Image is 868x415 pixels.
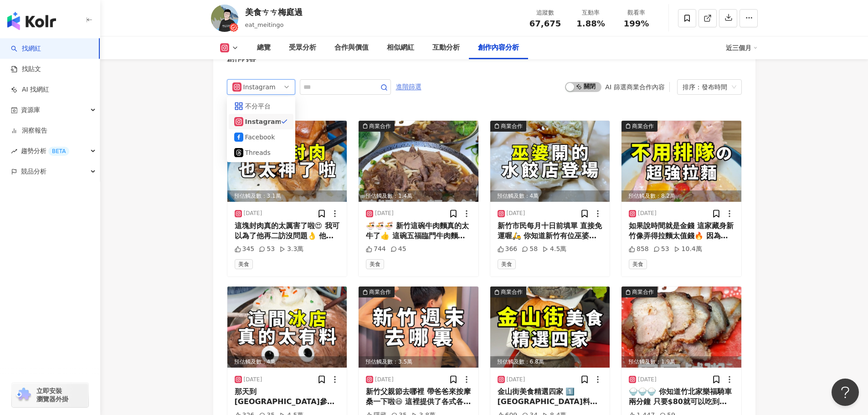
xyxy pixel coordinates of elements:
div: post-image商業合作預估觸及數：1.4萬 [359,121,478,202]
div: [DATE] [638,376,657,384]
div: 創作內容分析 [478,42,519,53]
div: 🍜🍜🍜 新竹這碗牛肉麵真的太牛了👍 這碗五福臨門牛肉麵用了五種部位 配上他們醇厚好喝的紅燒湯頭🔥 吃完有夠撐真的超過癮 還有燉雞麵給你一整隻超嫩雞腿 你要是大胃王還可以來份大滷拼盤 滿滿滿讓你吃... [366,221,471,241]
div: 商業合作 [369,287,391,297]
div: [DATE] [375,210,394,217]
span: 美食 [498,259,516,269]
div: 新竹父親節去哪裡 帶爸爸來按摩桑一下啦😆 這裡提供了各式各樣超爽服務 從超酷的溫罐服務 是一種不太痛的刮痧效果也更好 到專業採耳爽到你不要不要的🥰 還有基本指壓跟腳底按摩 這裡通通一條龍享受得到... [366,387,471,407]
div: 如果說時間就是金錢 這家藏身新竹像弄得拉麵太值錢🔥 因為電話預約就可以吃到不用排隊😆 而且限定卡布奇諾拉麵超特別 不是真的咖啡 而是上層打成奶泡狀 湯頭是帶有一點奶香的豚骨超級濃郁 麵條是細麵很... [629,221,734,241]
div: Instagram [243,80,273,94]
span: 競品分析 [21,161,46,182]
a: 找貼文 [11,65,41,74]
div: 追蹤數 [528,8,563,17]
img: post-image [621,287,741,368]
span: 199% [624,19,649,28]
img: post-image [621,121,741,202]
div: 53 [259,245,275,254]
div: 🍚🍚🍚 你知道竹北家樂福騎車兩分鐘 只要$80就可以吃到一盤 炸蚵仔酥嗎🥰 他們家的滷肉飯滷的鹹香入味 招牌鹹粥一碗也只要$35 最厲害的是這兩盤小菜 炸蚵仔酥跟紅糟肉🔥 紅糟肉給三排配飯吃超過... [629,387,734,407]
div: Threads [245,148,275,158]
div: 858 [629,245,649,254]
div: 3.3萬 [279,245,303,254]
div: BETA [48,147,69,156]
div: 58 [522,245,538,254]
div: 這塊封肉真的太厲害了啦😍 我可以為了他再二訪沒問題👌 他們家的點餐方式是先選主餐 再決定要不要升級成套餐 套餐為三菜一湯一白飯 非常推薦升級因為他們的料理真的下飯😆 除了封肉 也很推他們的雞腿🍗... [235,221,340,241]
div: 345 [235,245,255,254]
div: 預估觸及數：6.8萬 [490,356,610,368]
div: 相似網紅 [387,42,414,53]
div: 不分平台 [245,101,275,111]
div: 共 694 筆 ， 條件： [227,104,742,111]
div: 金山街美食精選四家 1️⃣ [GEOGRAPHIC_DATA]料理 店址：[STREET_ADDRESS] 2️⃣ 有飯食光-[GEOGRAPHIC_DATA] 店址：[STREET_ADDRE... [498,387,603,407]
div: 那天到[GEOGRAPHIC_DATA]參加完表妹婚禮 帶家人到彰化車站吃個冰 沒想到就被我找到一家超級浮誇😆 絕無冷場的冰店❗️❗️ 西瓜好芒這碗公西瓜芒果多到 完全看不到冰在哪🤣 巧甜可獸可... [235,387,340,407]
span: 1.88% [576,19,605,28]
div: 觀看率 [619,8,654,17]
div: 預估觸及數：4萬 [490,190,610,202]
span: eat_meitingo [245,21,284,28]
div: 近三個月 [726,41,758,55]
div: AI 篩選商業合作內容 [605,83,664,91]
a: chrome extension立即安裝 瀏覽器外掛 [12,383,88,407]
span: 67,675 [529,19,561,28]
img: post-image [359,121,478,202]
a: 洞察報告 [11,126,47,135]
div: 美食ㄘㄘ梅庭過 [245,6,303,18]
div: [DATE] [507,376,525,384]
a: AI 找網紅 [11,85,49,94]
div: 商業合作 [501,287,523,297]
div: 預估觸及數：4萬 [227,356,347,368]
div: 總覽 [257,42,271,53]
div: 互動分析 [432,42,460,53]
div: post-image商業合作預估觸及數：6.8萬 [490,287,610,368]
div: 商業合作 [632,287,654,297]
span: 資源庫 [21,100,40,120]
span: 趨勢分析 [21,141,69,161]
div: 預估觸及數：3.1萬 [227,190,347,202]
div: Instagram [245,117,275,127]
div: 新竹市民每月十日前填單 直接免運喔🛵 你知道新竹有位巫婆她不騎掃把 但包餃子嗎😆 檸檬馬告清香肉餡就像滴入檸檬汁 層次分明齒頰留香😆 鮮濃韭菜香氣濃郁與肉餡融合超好 重點超多汁👍 小青辣椒微辣不... [498,221,603,241]
div: 商業合作 [632,122,654,131]
div: 53 [653,245,669,254]
div: [DATE] [507,210,525,217]
div: 預估觸及數：1.9萬 [621,356,741,368]
div: 排序：發布時間 [683,80,728,94]
div: 商業合作 [369,122,391,131]
div: 合作與價值 [334,42,369,53]
a: search找網紅 [11,44,41,53]
div: post-image商業合作預估觸及數：3.5萬 [359,287,478,368]
div: 預估觸及數：8.2萬 [621,190,741,202]
span: rise [11,148,17,154]
img: logo [7,12,56,30]
div: [DATE] [375,376,394,384]
div: 45 [390,245,406,254]
span: 美食 [366,259,384,269]
img: KOL Avatar [211,5,238,32]
span: 美食 [629,259,647,269]
div: 預估觸及數：1.4萬 [359,190,478,202]
div: 10.4萬 [674,245,702,254]
span: 立即安裝 瀏覽器外掛 [36,387,68,403]
span: 進階篩選 [396,80,421,94]
span: 美食 [235,259,253,269]
img: post-image [359,287,478,368]
div: [DATE] [638,210,657,217]
img: post-image [490,121,610,202]
div: 366 [498,245,518,254]
div: [DATE] [244,376,262,384]
img: post-image [490,287,610,368]
div: 744 [366,245,386,254]
div: 商業合作 [501,122,523,131]
div: 預估觸及數：3.5萬 [359,356,478,368]
div: post-image商業合作預估觸及數：8.2萬 [621,121,741,202]
button: 進階篩選 [395,79,422,94]
div: Facebook [245,132,275,142]
div: 4.5萬 [542,245,566,254]
div: post-image預估觸及數：4萬 [227,287,347,368]
img: chrome extension [15,388,32,402]
div: post-image商業合作預估觸及數：4萬 [490,121,610,202]
div: post-image商業合作預估觸及數：1.9萬 [621,287,741,368]
div: [DATE] [244,210,262,217]
iframe: Help Scout Beacon - Open [832,379,859,406]
div: 互動率 [574,8,608,17]
img: post-image [227,287,347,368]
div: 受眾分析 [289,42,316,53]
